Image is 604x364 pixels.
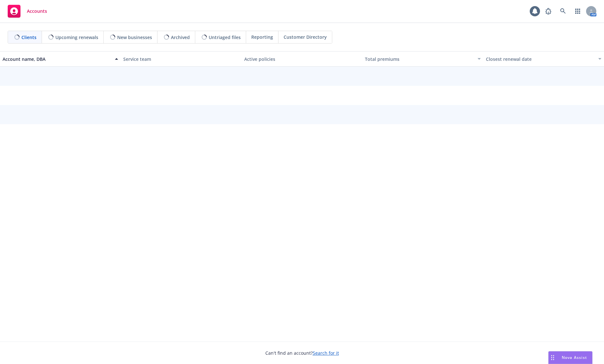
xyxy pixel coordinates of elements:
a: Search [557,5,569,18]
span: Upcoming renewals [55,34,98,41]
span: Nova Assist [562,355,587,360]
button: Active policies [242,51,362,67]
div: Drag to move [549,352,557,364]
button: Closest renewal date [483,51,604,67]
button: Total premiums [362,51,483,67]
div: Service team [123,56,239,62]
a: Report a Bug [542,5,555,18]
span: Archived [171,34,190,41]
span: New businesses [117,34,152,41]
a: Accounts [5,2,50,20]
button: Nova Assist [548,351,592,364]
div: Closest renewal date [486,56,594,62]
span: Accounts [27,9,47,14]
button: Service team [121,51,241,67]
span: Untriaged files [209,34,241,41]
span: Customer Directory [284,34,327,40]
a: Search for it [313,350,339,356]
div: Account name, DBA [3,56,111,62]
span: Clients [21,34,36,41]
span: Reporting [251,34,273,40]
div: Active policies [244,56,360,62]
a: Switch app [571,5,584,18]
span: Can't find an account? [265,350,339,356]
div: Total premiums [365,56,473,62]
